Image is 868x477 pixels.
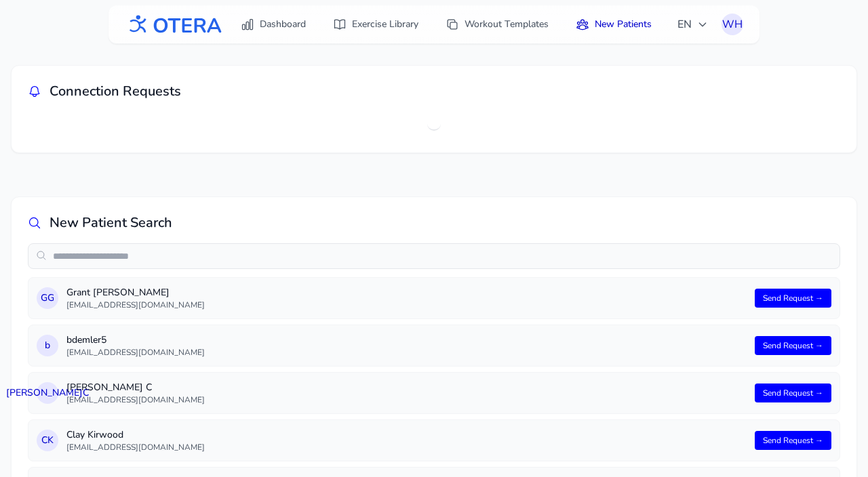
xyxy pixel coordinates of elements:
[45,339,50,352] span: b
[669,11,716,38] button: EN
[325,12,427,37] a: Exercise Library
[50,82,181,101] h2: Connection Requests
[6,386,89,400] span: [PERSON_NAME] С
[755,431,831,450] button: Send Request →
[66,394,747,405] p: [EMAIL_ADDRESS][DOMAIN_NAME]
[66,299,747,310] p: [EMAIL_ADDRESS][DOMAIN_NAME]
[66,428,747,442] p: Clay Kirwood
[437,12,557,37] a: Workout Templates
[125,9,222,40] img: OTERA logo
[66,442,747,453] p: [EMAIL_ADDRESS][DOMAIN_NAME]
[722,14,743,35] button: WH
[66,333,747,347] p: bdemler5
[66,286,747,299] p: Grant [PERSON_NAME]
[50,213,172,232] h2: New Patient Search
[755,336,831,355] button: Send Request →
[568,12,660,37] a: New Patients
[755,289,831,308] button: Send Request →
[66,347,747,358] p: [EMAIL_ADDRESS][DOMAIN_NAME]
[233,12,314,37] a: Dashboard
[677,16,708,33] span: EN
[66,381,747,394] p: [PERSON_NAME] С
[41,434,54,447] span: C K
[755,383,831,402] button: Send Request →
[41,291,54,305] span: G G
